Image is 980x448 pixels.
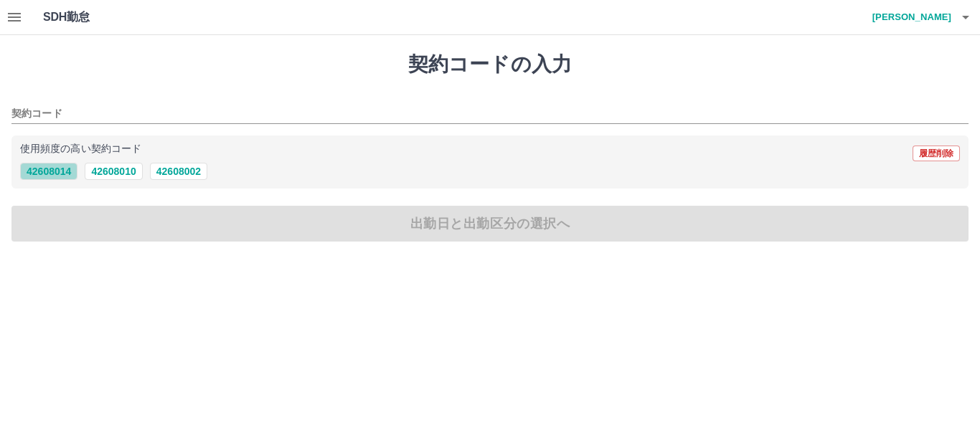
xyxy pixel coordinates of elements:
h1: 契約コードの入力 [11,52,969,77]
button: 42608002 [150,163,207,180]
p: 使用頻度の高い契約コード [20,144,141,154]
button: 42608010 [85,163,142,180]
button: 42608014 [20,163,77,180]
button: 履歴削除 [913,146,960,161]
